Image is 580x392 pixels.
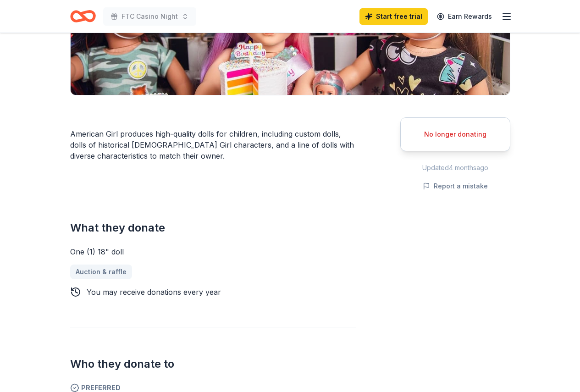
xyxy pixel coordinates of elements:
button: Report a mistake [423,181,488,192]
button: FTC Casino Night [103,7,196,26]
div: No longer donating [412,129,499,140]
a: Home [70,6,96,27]
div: One (1) 18" doll [70,246,356,257]
a: Start free trial [359,8,428,25]
h2: What they donate [70,221,356,235]
div: American Girl produces high-quality dolls for children, including custom dolls, dolls of historic... [70,128,356,161]
a: Auction & raffle [70,265,132,279]
div: You may receive donations every year [87,287,221,298]
span: FTC Casino Night [122,11,178,22]
h2: Who they donate to [70,357,356,371]
a: Earn Rewards [431,8,497,25]
div: Updated 4 months ago [400,162,510,173]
